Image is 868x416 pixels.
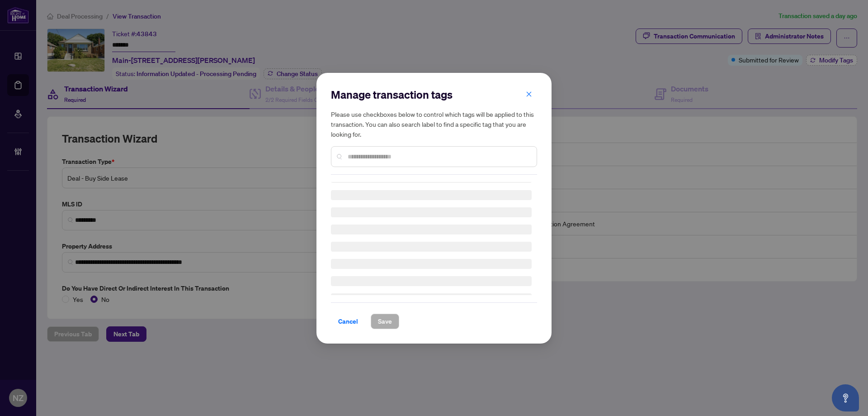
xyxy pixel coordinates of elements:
h5: Please use checkboxes below to control which tags will be applied to this transaction. You can al... [331,109,537,139]
h2: Manage transaction tags [331,87,537,102]
span: close [526,91,532,97]
span: Cancel [338,314,358,329]
button: Save [371,314,399,329]
button: Open asap [832,384,859,411]
button: Cancel [331,314,365,329]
